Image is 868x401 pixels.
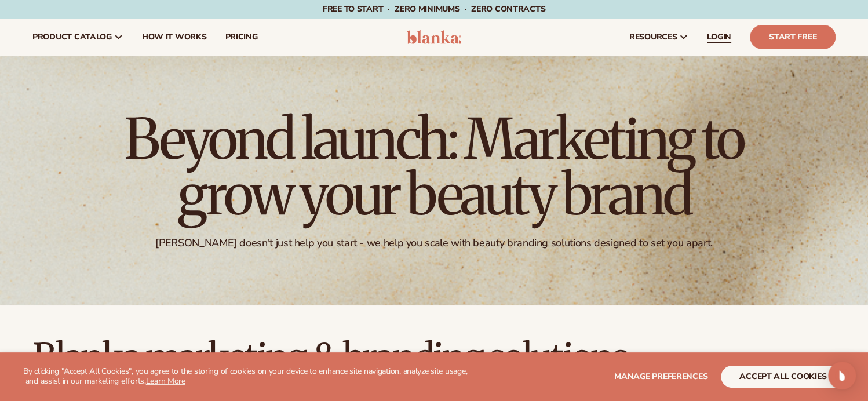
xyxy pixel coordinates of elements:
[216,19,267,56] a: pricing
[614,366,707,388] button: Manage preferences
[225,32,257,42] span: pricing
[828,362,856,389] div: Open Intercom Messenger
[142,32,207,42] span: How It Works
[133,19,216,56] a: How It Works
[620,19,698,56] a: resources
[407,30,462,44] img: logo
[115,111,753,223] h1: Beyond launch: Marketing to grow your beauty brand
[23,19,133,56] a: product catalog
[32,32,112,42] span: product catalog
[155,236,712,250] div: [PERSON_NAME] doesn't just help you start - we help you scale with beauty branding solutions desi...
[698,19,741,56] a: LOGIN
[146,376,185,387] a: Learn More
[614,371,707,382] span: Manage preferences
[707,32,731,42] span: LOGIN
[323,3,545,14] span: Free to start · ZERO minimums · ZERO contracts
[23,367,468,387] p: By clicking "Accept All Cookies", you agree to the storing of cookies on your device to enhance s...
[750,25,836,49] a: Start Free
[629,32,677,42] span: resources
[721,366,845,388] button: accept all cookies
